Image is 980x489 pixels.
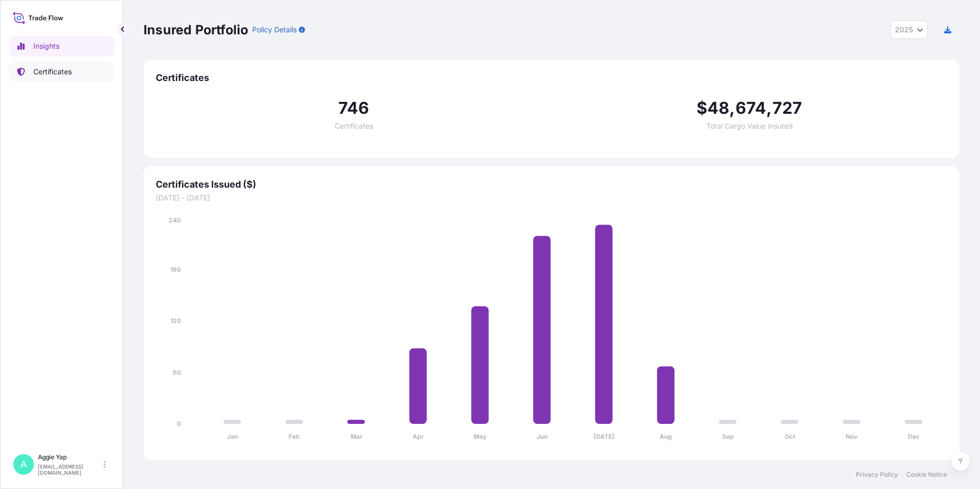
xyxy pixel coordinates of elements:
span: Certificates [335,123,373,130]
span: 48 [707,100,729,116]
tspan: Feb [289,433,300,440]
p: Insured Portfolio [144,22,248,38]
tspan: 180 [170,266,181,273]
button: Year Selector [890,21,928,39]
tspan: Jan [227,433,238,440]
tspan: Sep [722,433,734,440]
p: Aggie Yap [38,453,101,461]
tspan: 240 [169,216,181,224]
span: 727 [772,100,803,116]
tspan: 60 [173,369,181,376]
span: Certificates Issued ($) [156,178,947,191]
span: $ [697,100,707,116]
span: , [766,100,772,116]
tspan: 120 [170,317,181,324]
span: 746 [338,100,370,116]
p: Certificates [33,67,72,77]
tspan: Apr [413,433,424,440]
tspan: Jun [537,433,547,440]
tspan: [DATE] [594,433,615,440]
tspan: Aug [660,433,672,440]
tspan: Dec [908,433,920,440]
tspan: 0 [177,420,181,427]
p: Insights [33,41,59,51]
tspan: Mar [351,433,362,440]
span: Total Cargo Value Insured [706,123,793,130]
tspan: May [474,433,487,440]
span: Certificates [156,72,947,84]
span: 2025 [895,25,913,35]
a: Cookie Notice [906,471,947,479]
a: Insights [9,36,114,56]
span: A [21,459,27,470]
p: [EMAIL_ADDRESS][DOMAIN_NAME] [38,463,101,476]
span: 674 [736,100,767,116]
span: [DATE] - [DATE] [156,193,947,203]
a: Certificates [9,62,114,82]
tspan: Nov [846,433,858,440]
p: Policy Details [252,25,297,35]
tspan: Oct [785,433,795,440]
span: , [729,100,735,116]
a: Privacy Policy [856,471,898,479]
